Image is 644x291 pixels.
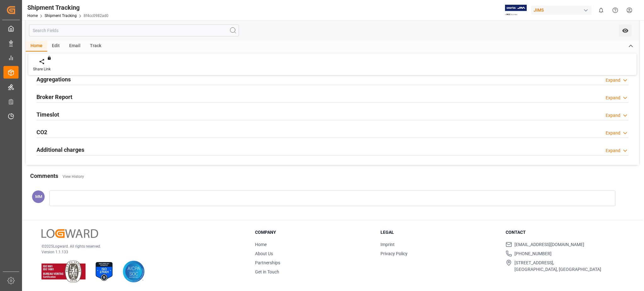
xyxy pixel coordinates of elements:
img: Exertis%20JAM%20-%20Email%20Logo.jpg_1722504956.jpg [505,5,527,16]
a: Home [27,14,38,18]
a: Get in Touch [255,269,279,274]
img: ISO 27001 Certification [93,261,115,283]
input: Search Fields [29,25,239,36]
a: Imprint [380,242,395,247]
a: About Us [255,251,273,256]
button: open menu [619,25,632,36]
h3: Contact [506,229,623,236]
div: Home [26,41,47,52]
div: Expand [606,77,620,84]
a: Privacy Policy [380,251,408,256]
p: © 2025 Logward. All rights reserved. [42,244,239,249]
img: ISO 9001 & ISO 14001 Certification [42,261,86,283]
button: Help Center [608,3,622,17]
div: Expand [606,95,620,101]
a: Home [255,242,267,247]
h2: Broker Report [36,93,72,101]
h2: Comments [30,172,58,180]
h2: Aggregations [36,75,71,84]
img: Logward Logo [42,229,98,238]
a: Partnerships [255,260,280,265]
a: View History [63,174,84,179]
button: show 0 new notifications [594,3,608,17]
button: JIMS [531,4,594,16]
div: JIMS [531,6,591,15]
p: Version 1.1.133 [42,249,239,255]
div: Expand [606,130,620,136]
div: Expand [606,112,620,119]
div: Shipment Tracking [27,3,108,12]
div: Edit [47,41,64,52]
h2: CO2 [36,128,47,136]
div: Expand [606,147,620,154]
img: AICPA SOC [123,261,145,283]
a: Shipment Tracking [45,14,77,18]
span: [EMAIL_ADDRESS][DOMAIN_NAME] [514,241,584,248]
h3: Legal [380,229,498,236]
div: Email [64,41,85,52]
h3: Company [255,229,373,236]
div: Track [85,41,106,52]
span: [PHONE_NUMBER] [514,250,552,257]
span: [STREET_ADDRESS], [GEOGRAPHIC_DATA], [GEOGRAPHIC_DATA] [514,260,601,273]
span: MM [35,194,42,199]
h2: Additional charges [36,145,84,154]
h2: Timeslot [36,110,59,119]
